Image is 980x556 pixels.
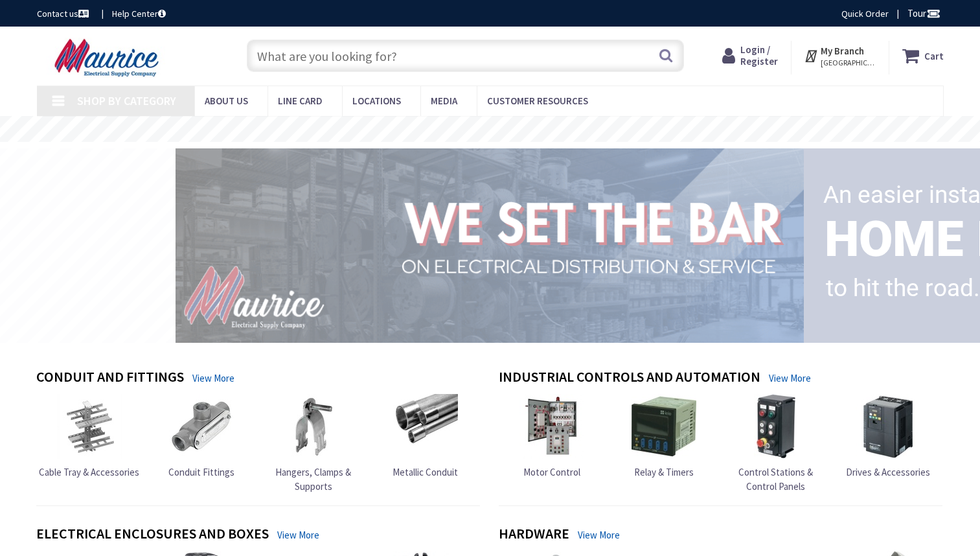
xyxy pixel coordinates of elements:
[77,93,176,108] span: Shop By Category
[723,394,829,493] a: Control Stations & Control Panels Control Stations & Control Panels
[846,394,930,479] a: Drives & Accessories Drives & Accessories
[352,95,401,107] span: Locations
[168,394,234,479] a: Conduit Fittings Conduit Fittings
[846,466,930,478] span: Drives & Accessories
[37,7,91,20] a: Contact us
[804,44,876,67] div: My Branch [GEOGRAPHIC_DATA], [GEOGRAPHIC_DATA]
[826,266,980,311] rs-layer: to hit the road.
[36,526,269,544] h4: Electrical Enclosures and Boxes
[578,528,620,542] a: View More
[36,369,184,388] h4: Conduit and Fittings
[277,528,319,542] a: View More
[39,466,139,478] span: Cable Tray & Accessories
[519,394,584,479] a: Motor Control Motor Control
[260,394,367,493] a: Hangers, Clamps & Supports Hangers, Clamps & Supports
[205,95,248,107] span: About us
[57,394,122,459] img: Cable Tray & Accessories
[275,466,351,492] span: Hangers, Clamps & Supports
[634,466,694,478] span: Relay & Timers
[632,394,696,459] img: Relay & Timers
[902,44,944,67] a: Cart
[499,526,569,544] h4: Hardware
[281,394,346,459] img: Hangers, Clamps & Supports
[738,466,813,492] span: Control Stations & Control Panels
[37,38,180,78] img: Maurice Electrical Supply Company
[523,466,580,478] span: Motor Control
[821,58,876,68] span: [GEOGRAPHIC_DATA], [GEOGRAPHIC_DATA]
[372,122,609,137] rs-layer: Free Same Day Pickup at 15 Locations
[499,369,760,388] h4: Industrial Controls and Automation
[393,394,458,479] a: Metallic Conduit Metallic Conduit
[169,394,234,459] img: Conduit Fittings
[841,7,889,20] a: Quick Order
[393,466,458,478] span: Metallic Conduit
[247,40,684,72] input: What are you looking for?
[168,466,234,478] span: Conduit Fittings
[519,394,584,459] img: Motor Control
[112,7,166,20] a: Help Center
[744,394,808,459] img: Control Stations & Control Panels
[192,371,234,385] a: View More
[740,43,778,67] span: Login / Register
[431,95,457,107] span: Media
[856,394,920,459] img: Drives & Accessories
[487,95,588,107] span: Customer Resources
[632,394,696,479] a: Relay & Timers Relay & Timers
[821,45,864,57] strong: My Branch
[39,394,139,479] a: Cable Tray & Accessories Cable Tray & Accessories
[393,394,458,459] img: Metallic Conduit
[160,145,809,345] img: 1_1.png
[278,95,323,107] span: Line Card
[907,7,940,19] span: Tour
[924,44,944,67] strong: Cart
[769,371,811,385] a: View More
[722,44,778,67] a: Login / Register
